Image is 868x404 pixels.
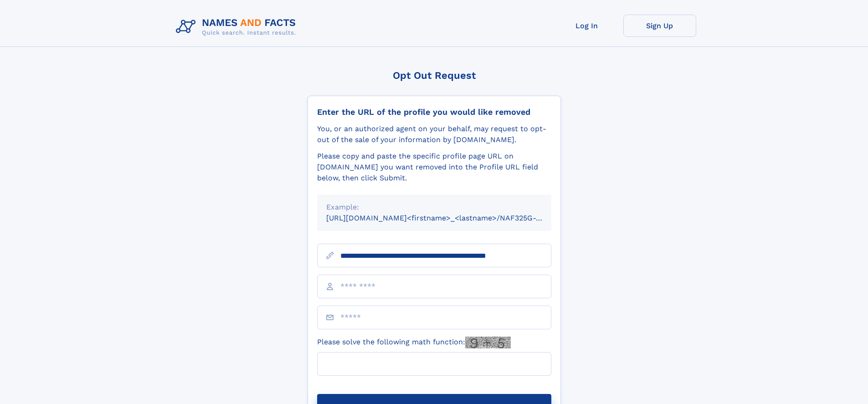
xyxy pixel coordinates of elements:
[326,214,569,222] small: [URL][DOMAIN_NAME]<firstname>_<lastname>/NAF325G-xxxxxxxx
[550,15,623,37] a: Log In
[317,337,511,348] label: Please solve the following math function:
[172,15,303,39] img: Logo Names and Facts
[317,151,551,184] div: Please copy and paste the specific profile page URL on [DOMAIN_NAME] you want removed into the Pr...
[308,70,561,81] div: Opt Out Request
[317,123,551,145] div: You, or an authorized agent on your behalf, may request to opt-out of the sale of your informatio...
[623,15,696,37] a: Sign Up
[326,202,542,213] div: Example:
[317,107,551,117] div: Enter the URL of the profile you would like removed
